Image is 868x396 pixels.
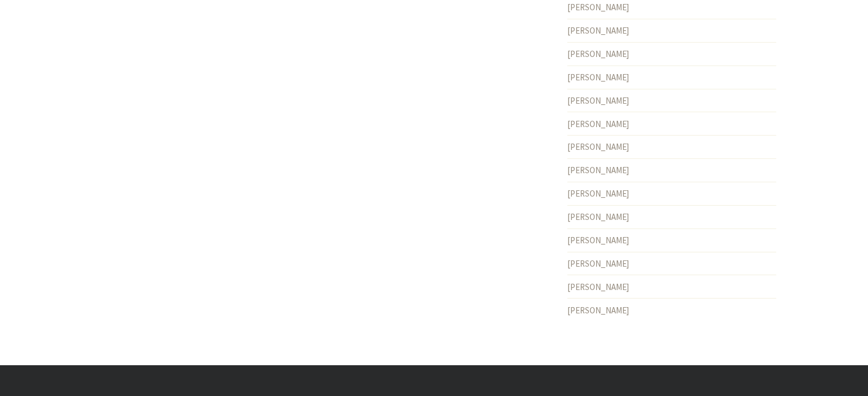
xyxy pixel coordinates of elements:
[567,211,629,222] a: [PERSON_NAME]
[567,119,629,129] a: [PERSON_NAME]
[567,281,629,292] a: [PERSON_NAME]
[567,2,629,13] a: [PERSON_NAME]
[567,165,629,175] a: [PERSON_NAME]
[567,188,629,199] a: [PERSON_NAME]
[567,48,629,59] a: [PERSON_NAME]
[567,235,629,246] a: [PERSON_NAME]
[567,305,629,316] a: [PERSON_NAME]
[567,25,629,36] a: [PERSON_NAME]
[567,258,629,269] a: [PERSON_NAME]
[567,95,629,106] a: [PERSON_NAME]
[567,72,629,83] a: [PERSON_NAME]
[567,141,629,152] a: [PERSON_NAME]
